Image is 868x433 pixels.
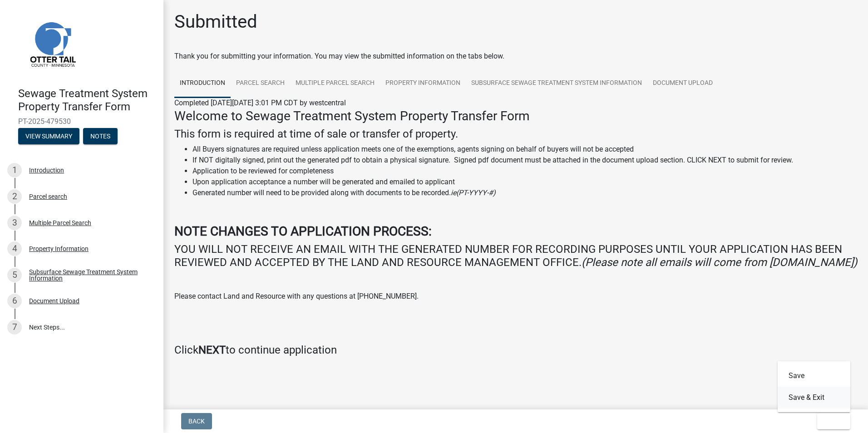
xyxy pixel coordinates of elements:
[174,243,857,269] h4: YOU WILL NOT RECEIVE AN EMAIL WITH THE GENERATED NUMBER FOR RECORDING PURPOSES UNTIL YOUR APPLICA...
[174,128,857,141] h4: This form is required at time of sale or transfer of property.
[7,163,22,177] div: 1
[29,193,67,200] div: Parcel search
[380,69,466,98] a: Property Information
[582,256,857,269] i: (Please note all emails will come from [DOMAIN_NAME])
[824,418,838,425] span: Exit
[290,69,380,98] a: Multiple Parcel Search
[18,128,79,144] button: View Summary
[29,298,79,304] div: Document Upload
[29,167,64,173] div: Introduction
[192,155,857,166] li: If NOT digitally signed, print out the generated pdf to obtain a physical signature. Signed pdf d...
[29,220,91,226] div: Multiple Parcel Search
[181,413,212,429] button: Back
[83,128,118,144] button: Notes
[778,387,850,408] button: Save & Exit
[647,69,718,98] a: Document Upload
[174,51,857,62] div: Thank you for submitting your information. You may view the submitted information on the tabs below.
[174,224,432,239] strong: NOTE CHANGES TO APPLICATION PROCESS:
[174,108,857,124] h3: Welcome to Sewage Treatment System Property Transfer Form
[83,133,118,140] wm-modal-confirm: Notes
[778,361,850,412] div: Exit
[174,344,857,357] h4: Click to continue application
[7,320,22,335] div: 7
[18,117,145,126] span: PT-2025-479530
[188,418,205,425] span: Back
[198,344,226,356] strong: NEXT
[192,177,857,187] li: Upon application acceptance a number will be generated and emailed to applicant
[174,11,257,33] h1: Submitted
[18,10,86,78] img: Otter Tail County, Minnesota
[451,188,496,197] i: ie(PT-YYYY-#)
[466,69,647,98] a: Subsurface Sewage Treatment System Information
[18,133,79,140] wm-modal-confirm: Summary
[192,144,857,155] li: All Buyers signatures are required unless application meets one of the exemptions, agents signing...
[7,189,22,204] div: 2
[29,246,89,252] div: Property Information
[7,241,22,256] div: 4
[174,98,346,107] span: Completed [DATE][DATE] 3:01 PM CDT by westcentral
[174,69,231,98] a: Introduction
[7,216,22,230] div: 3
[7,268,22,282] div: 5
[174,291,857,302] p: Please contact Land and Resource with any questions at [PHONE_NUMBER].
[18,87,156,113] h4: Sewage Treatment System Property Transfer Form
[817,413,850,429] button: Exit
[29,269,149,281] div: Subsurface Sewage Treatment System Information
[7,294,22,308] div: 6
[778,365,850,387] button: Save
[192,166,857,177] li: Application to be reviewed for completeness
[192,187,857,198] li: Generated number will need to be provided along with documents to be recorded.
[231,69,290,98] a: Parcel search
